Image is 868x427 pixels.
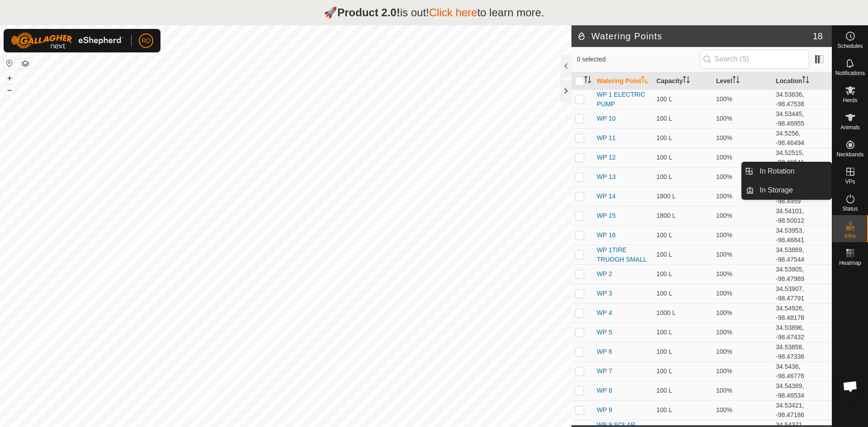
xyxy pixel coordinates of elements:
span: In Storage [759,185,793,196]
span: Notifications [835,70,865,76]
a: WP 2 [597,270,612,277]
button: + [4,73,15,84]
input: Search (S) [700,50,809,69]
a: WP 9 [597,406,612,413]
span: In Rotation [759,166,794,177]
td: 1000 L [653,303,712,323]
td: 34.54101, -98.50012 [772,206,832,225]
td: 34.53953, -98.46841 [772,225,832,245]
td: 100 L [653,167,712,187]
span: Status [842,206,858,211]
td: 100 L [653,342,712,361]
td: 100 L [653,264,712,284]
th: Location [772,72,832,90]
a: WP 14 [597,192,616,200]
div: 100% [716,289,769,298]
a: WP 8 [597,387,612,394]
td: 34.53907, -98.47791 [772,284,832,303]
p: 🚀 is out! to learn more. [324,5,544,21]
span: 18 [813,29,823,43]
th: Watering Point [593,72,653,90]
td: 34.52515, -98.46541 [772,148,832,167]
div: 100% [716,250,769,259]
td: 34.53858, -98.47336 [772,342,832,361]
p-sorticon: Activate to sort [732,77,740,84]
td: 34.53836, -98.47538 [772,89,832,109]
h2: Watering Points [577,31,813,42]
td: 34.5256, -98.46494 [772,128,832,148]
a: WP 13 [597,173,616,180]
td: 100 L [653,381,712,400]
span: Schedules [837,43,863,49]
div: Open chat [837,373,864,400]
button: Reset Map [4,58,15,69]
div: 100% [716,114,769,123]
span: Heatmap [839,260,861,266]
td: 34.54389, -98.46534 [772,381,832,400]
a: WP 6 [597,348,612,355]
a: In Rotation [754,162,831,180]
div: 100% [716,192,769,201]
a: WP 5 [597,328,612,336]
td: 34.5436, -98.46776 [772,361,832,381]
a: WP 10 [597,115,616,122]
td: 100 L [653,245,712,264]
span: VPs [845,179,855,184]
p-sorticon: Activate to sort [641,77,648,84]
a: WP 1TIRE TRUOGH SMALL [597,246,646,263]
span: Infra [844,233,855,239]
td: 100 L [653,225,712,245]
th: Level [712,72,772,90]
li: In Storage [742,181,831,199]
p-sorticon: Activate to sort [584,77,591,84]
div: 100% [716,94,769,104]
div: 100% [716,347,769,357]
div: 100% [716,405,769,415]
p-sorticon: Activate to sort [802,77,809,84]
td: 100 L [653,128,712,148]
td: 1800 L [653,206,712,225]
td: 34.53905, -98.47989 [772,264,832,284]
div: 100% [716,133,769,143]
a: Click here [429,6,477,19]
td: 34.53869, -98.47544 [772,245,832,264]
strong: Product 2.0! [337,6,400,19]
div: 100% [716,172,769,182]
div: 100% [716,230,769,240]
span: Animals [840,125,860,130]
a: WP 4 [597,309,612,316]
td: 34.53896, -98.47432 [772,323,832,342]
div: 100% [716,366,769,376]
td: 100 L [653,400,712,420]
div: 100% [716,269,769,279]
div: 100% [716,386,769,395]
td: 1800 L [653,187,712,206]
td: 100 L [653,89,712,109]
a: WP 1 ELECTRIC PUMP [597,91,645,108]
td: 34.53445, -98.46955 [772,109,832,128]
a: WP 16 [597,231,616,239]
span: Neckbands [836,152,863,157]
div: 100% [716,328,769,337]
a: In Storage [754,181,831,199]
img: Gallagher Logo [11,33,124,49]
td: 34.53421, -98.47186 [772,400,832,420]
button: – [4,84,15,95]
button: Map Layers [20,58,31,69]
td: 100 L [653,361,712,381]
th: Capacity [653,72,712,90]
td: 100 L [653,148,712,167]
td: 100 L [653,323,712,342]
p-sorticon: Activate to sort [683,77,690,84]
span: Herds [843,98,857,103]
span: 0 selected [577,55,700,64]
div: 100% [716,153,769,162]
div: 100% [716,211,769,221]
a: WP 11 [597,134,616,141]
div: 100% [716,308,769,318]
a: WP 15 [597,212,616,219]
a: WP 7 [597,367,612,375]
li: In Rotation [742,162,831,180]
a: WP 12 [597,154,616,161]
span: RD [142,36,151,46]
